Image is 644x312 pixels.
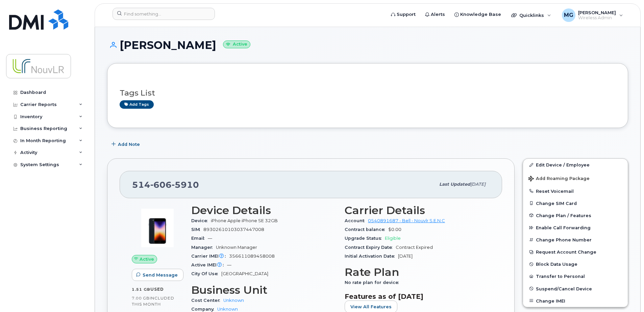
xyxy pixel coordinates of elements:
button: Add Roaming Package [523,171,628,185]
span: [GEOGRAPHIC_DATA] [221,271,268,276]
button: Add Note [107,138,146,150]
button: Transfer to Personal [523,270,628,282]
span: No rate plan for device [345,280,402,285]
span: iPhone Apple iPhone SE 32GB [211,218,278,223]
span: Upgrade Status [345,236,385,241]
span: — [208,236,212,241]
h1: [PERSON_NAME] [107,39,628,51]
button: Reset Voicemail [523,185,628,197]
button: Change SIM Card [523,197,628,209]
span: 514 [132,180,199,190]
span: [DATE] [398,254,413,259]
span: Initial Activation Date [345,254,398,259]
span: Change Plan / Features [536,213,591,218]
a: Unknown [217,307,238,312]
button: Suspend/Cancel Device [523,283,628,295]
h3: Business Unit [191,284,337,296]
span: 7.00 GB [132,296,150,301]
span: City Of Use [191,271,221,276]
span: Account [345,218,368,223]
img: image20231002-3703462-10zne2t.jpeg [137,208,178,248]
span: SIM [191,227,203,232]
a: 0540891687 - Bell - Nouvlr S.E.N.C [368,218,445,223]
span: Active IMEI [191,262,227,267]
span: Send Message [143,272,178,278]
button: Enable Call Forwarding [523,222,628,234]
span: 606 [150,180,172,190]
span: Active [140,256,154,262]
span: 356611089458008 [229,254,275,259]
span: Cost Center [191,298,223,303]
button: Block Data Usage [523,258,628,270]
small: Active [223,41,250,48]
span: [DATE] [470,182,486,187]
span: — [227,262,231,267]
span: Device [191,218,211,223]
h3: Carrier Details [345,204,490,216]
button: Request Account Change [523,246,628,258]
span: 5910 [172,180,199,190]
a: Edit Device / Employee [523,159,628,171]
button: Change IMEI [523,295,628,307]
span: Company [191,307,217,312]
span: Carrier IMEI [191,254,229,259]
span: Add Roaming Package [528,176,590,182]
span: Eligible [385,236,401,241]
h3: Device Details [191,204,337,216]
span: Add Note [118,141,140,148]
span: Enable Call Forwarding [536,225,591,230]
button: Send Message [132,269,183,281]
span: Contract Expired [396,245,433,250]
span: Unknown Manager [216,245,257,250]
a: Unknown [223,298,244,303]
span: Suspend/Cancel Device [536,286,592,291]
h3: Tags List [120,89,616,97]
span: Contract Expiry Date [345,245,396,250]
span: 1.51 GB [132,287,150,292]
h3: Features as of [DATE] [345,292,490,301]
button: Change Phone Number [523,234,628,246]
span: 89302610103037447008 [203,227,264,232]
span: Email [191,236,208,241]
span: included this month [132,295,174,307]
button: Change Plan / Features [523,209,628,222]
span: Manager [191,245,216,250]
span: View All Features [350,304,392,310]
h3: Rate Plan [345,266,490,278]
span: Last updated [439,182,470,187]
span: $0.00 [388,227,401,232]
span: used [150,287,164,292]
a: Add tags [120,100,154,109]
span: Contract balance [345,227,388,232]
